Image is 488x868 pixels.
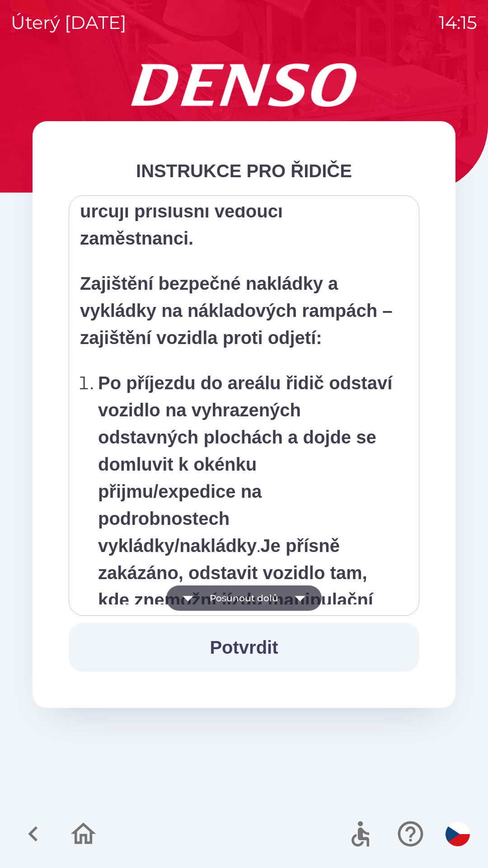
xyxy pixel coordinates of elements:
[69,623,419,672] button: Potvrdit
[446,822,470,846] img: cs flag
[439,9,477,36] p: 14:15
[33,63,455,107] img: Logo
[166,585,322,611] button: Posunout dolů
[98,369,395,722] p: . Řidič je povinen při nájezdu na rampu / odjezdu z rampy dbát instrukcí od zaměstnanců skladu.
[80,274,392,348] strong: Zajištění bezpečné nakládky a vykládky na nákladových rampách – zajištění vozidla proti odjetí:
[98,373,392,556] strong: Po příjezdu do areálu řidič odstaví vozidlo na vyhrazených odstavných plochách a dojde se domluvi...
[80,174,371,248] strong: Pořadí aut při nakládce i vykládce určují příslušní vedoucí zaměstnanci.
[69,157,419,184] div: INSTRUKCE PRO ŘIDIČE
[11,9,127,36] p: úterý [DATE]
